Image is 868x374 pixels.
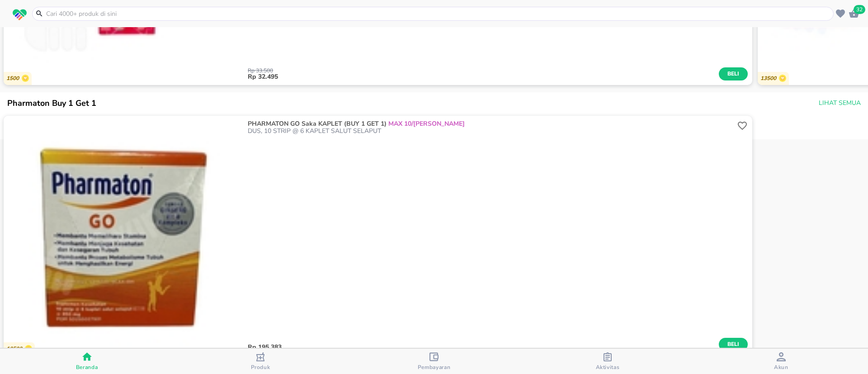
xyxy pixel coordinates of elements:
span: MAX 10/[PERSON_NAME] [387,119,465,128]
span: 32 [854,5,865,14]
button: Pembayaran [347,349,521,374]
p: 13500 [760,75,779,82]
button: Beli [719,67,748,80]
button: Akun [694,349,868,374]
p: DUS, 10 STRIP @ 6 KAPLET SALUT SELAPUT [248,128,735,135]
button: Produk [174,349,347,374]
span: Pembayaran [418,364,451,371]
img: logo_swiperx_s.bd005f3b.svg [13,9,27,21]
p: Rp 33.500 [248,68,719,73]
p: PHARMATON GO Saka KAPLET (BUY 1 GET 1) [248,120,733,128]
button: Aktivitas [521,349,694,374]
button: Beli [719,338,748,351]
button: Lihat Semua [815,95,863,112]
span: Beli [726,69,741,79]
img: ID127723-1E.c08bd829-5399-4873-9957-25ecffb87e05.jpeg [4,116,243,355]
span: Beranda [76,364,98,371]
p: 10500 [6,346,25,352]
p: 1500 [6,75,22,82]
input: Cari 4000+ produk di sini [45,9,831,19]
span: Beli [726,340,741,349]
span: Produk [251,364,270,371]
span: Lihat Semua [819,98,861,109]
span: Akun [774,364,788,371]
p: Rp 32.495 [248,73,719,80]
span: Aktivitas [596,364,620,371]
p: Rp 195.383 [248,344,719,351]
button: 32 [847,7,861,20]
